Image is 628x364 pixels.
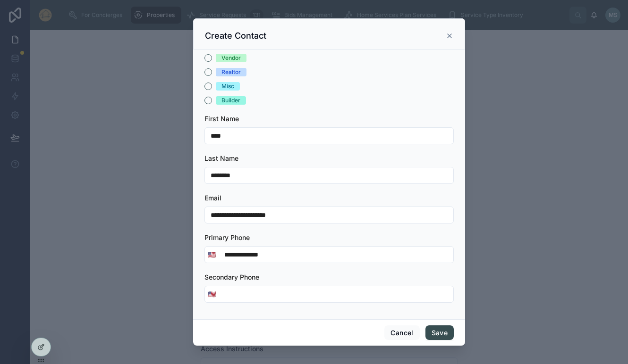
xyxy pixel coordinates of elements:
span: Primary Phone [204,233,250,241]
div: Builder [221,96,240,105]
div: Misc [221,82,234,91]
span: 🇺🇸 [208,250,216,259]
button: Select Button [205,246,219,263]
button: Save [425,325,454,340]
span: First Name [204,115,239,123]
span: Secondary Phone [204,273,259,281]
button: Cancel [384,325,419,340]
button: Select Button [205,286,219,303]
span: 🇺🇸 [208,290,216,299]
span: Email [204,194,221,202]
span: Last Name [204,154,238,162]
div: Realtor [221,68,241,76]
h3: Create Contact [205,30,266,41]
div: Vendor [221,54,241,62]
